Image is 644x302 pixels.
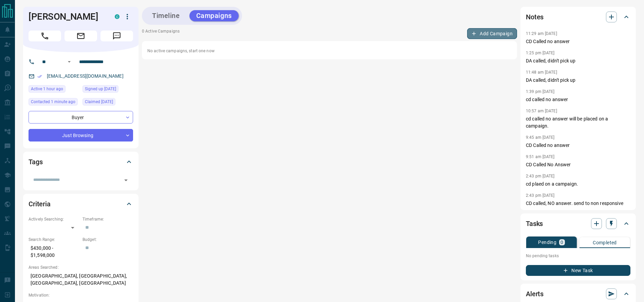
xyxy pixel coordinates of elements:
[593,240,617,245] p: Completed
[82,85,133,95] div: Wed Mar 25 2020
[467,28,517,39] button: Add Campaign
[29,216,79,222] p: Actively Searching:
[31,98,75,105] span: Contacted 1 minute ago
[100,31,133,41] span: Message
[29,129,133,141] div: Just Browsing
[145,10,187,21] button: Timeline
[29,199,51,209] h2: Criteria
[526,38,630,45] p: CD Called no answer
[526,174,555,178] p: 2:43 pm [DATE]
[29,85,79,95] div: Tue Oct 14 2025
[526,218,543,229] h2: Tasks
[47,73,124,79] a: [EMAIL_ADDRESS][DOMAIN_NAME]
[526,70,557,75] p: 11:48 am [DATE]
[29,264,133,270] p: Areas Searched:
[526,286,630,302] div: Alerts
[29,156,42,167] h2: Tags
[526,215,630,232] div: Tasks
[121,175,131,185] button: Open
[526,161,630,168] p: CD Called No Answer
[526,115,630,130] p: cd called no answer will be placed on a campaign.
[85,86,116,92] span: Signed up [DATE]
[82,216,133,222] p: Timeframe:
[37,74,42,79] svg: Email Verified
[189,10,239,21] button: Campaigns
[29,31,61,41] span: Call
[142,28,180,39] p: 0 Active Campaigns
[29,243,79,261] p: $430,000 - $1,598,000
[526,51,555,55] p: 1:25 pm [DATE]
[526,77,630,84] p: DA called, didn't pick up
[526,96,630,103] p: cd called no answer
[526,57,630,64] p: DA called, didn't pick up
[85,98,113,105] span: Claimed [DATE]
[526,181,630,188] p: cd plaed on a campaign.
[526,193,555,198] p: 2:43 pm [DATE]
[65,31,97,41] span: Email
[560,240,563,245] p: 0
[29,111,133,124] div: Buyer
[115,14,119,19] div: condos.ca
[29,154,133,170] div: Tags
[29,11,105,22] h1: [PERSON_NAME]
[29,237,79,243] p: Search Range:
[526,135,555,140] p: 9:45 am [DATE]
[526,142,630,149] p: CD Called no answer
[538,240,556,245] p: Pending
[29,98,79,108] div: Tue Oct 14 2025
[82,98,133,108] div: Mon Nov 29 2021
[526,265,630,276] button: New Task
[82,237,133,243] p: Budget:
[526,154,555,159] p: 9:51 am [DATE]
[526,251,630,261] p: No pending tasks
[526,9,630,25] div: Notes
[29,196,133,212] div: Criteria
[526,89,555,94] p: 1:39 pm [DATE]
[526,109,557,113] p: 10:57 am [DATE]
[526,200,630,207] p: CD called, NO answer. send to non responsive
[31,86,63,92] span: Active 1 hour ago
[147,48,512,54] p: No active campaigns, start one now
[65,58,73,66] button: Open
[29,270,133,289] p: [GEOGRAPHIC_DATA], [GEOGRAPHIC_DATA], [GEOGRAPHIC_DATA], [GEOGRAPHIC_DATA]
[29,292,133,298] p: Motivation:
[526,288,544,299] h2: Alerts
[526,31,557,36] p: 11:29 am [DATE]
[526,12,544,22] h2: Notes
